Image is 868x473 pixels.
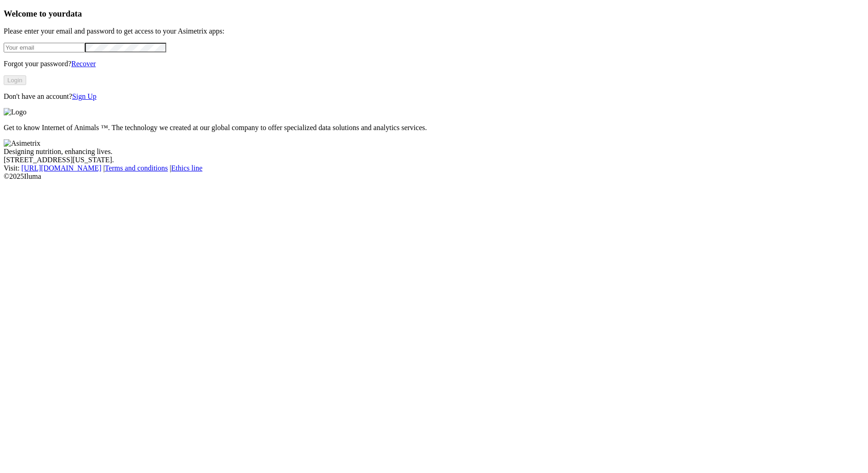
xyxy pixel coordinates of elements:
div: [STREET_ADDRESS][US_STATE]. [4,156,864,164]
a: Sign Up [72,92,96,100]
div: Visit : | | [4,164,864,172]
p: Please enter your email and password to get access to your Asimetrix apps: [4,27,864,35]
div: Designing nutrition, enhancing lives. [4,148,864,156]
button: Login [4,75,26,85]
a: [URL][DOMAIN_NAME] [22,164,101,172]
a: Ethics line [171,164,203,172]
img: Asimetrix [4,139,40,148]
img: Logo [4,108,27,116]
div: © 2025 Iluma [4,172,864,181]
p: Get to know Internet of Animals ™. The technology we created at our global company to offer speci... [4,124,864,132]
a: Recover [71,60,96,68]
p: Forgot your password? [4,60,864,68]
a: Terms and conditions [105,164,168,172]
input: Your email [4,43,85,52]
span: data [66,9,82,18]
p: Don't have an account? [4,92,864,101]
h3: Welcome to your [4,9,864,19]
